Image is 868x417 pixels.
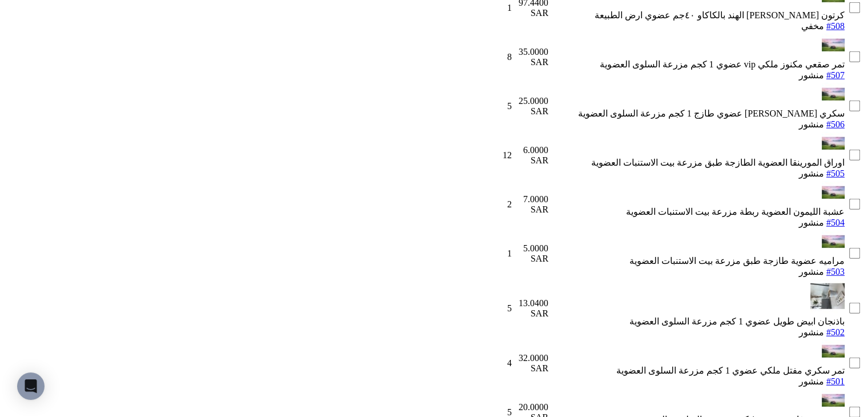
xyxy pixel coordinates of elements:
div: تمر سكري مفتل ملكي عضوي 1 كجم مزرعة السلوى العضوية [551,365,845,376]
div: SAR [514,106,548,117]
span: منشور [799,327,824,337]
div: SAR [514,155,548,166]
div: اوراق المورينقا العضوية الطازجة طبق مزرعة بيت الاستنبات العضوية [551,157,845,168]
div: 5.0000 [514,243,548,254]
img: تمر صقعي مكنوز ملكي vip عضوي 1 كجم مزرعة السلوى العضوية [822,34,845,57]
div: 13.0400 [514,298,548,308]
a: #504 [826,218,845,227]
div: باذنجان ابيض طويل عضوي 1 كجم مزرعة السلوى العضوية [551,316,845,327]
div: 6.0000 [514,145,548,155]
a: #502 [826,327,845,337]
div: SAR [514,363,548,374]
a: #503 [826,267,845,276]
div: 32.0000 [514,353,548,363]
div: 35.0000 [514,47,548,57]
span: منشور [799,70,824,80]
span: 12 [503,150,512,160]
div: عشبة الليمون العضوية ربطة مزرعة بيت الاستنبات العضوية [551,206,845,217]
img: باذنجان ابيض طويل عضوي 1 كجم مزرعة السلوى العضوية [810,279,845,314]
div: 7.0000 [514,194,548,205]
span: 1 [507,248,512,258]
span: منشور [799,119,824,129]
span: 2 [507,199,512,209]
a: #507 [826,70,845,80]
div: تمر صقعي مكنوز ملكي vip عضوي 1 كجم مزرعة السلوى العضوية [551,59,845,70]
div: Open Intercom Messenger [17,372,45,400]
span: 4 [507,358,512,368]
img: عشبة الليمون العضوية ربطة مزرعة بيت الاستنبات العضوية [822,181,845,204]
div: كرتون [PERSON_NAME] الهند بالكاكاو ٤٠جم عضوي ارض الطبيعة [551,10,845,21]
a: #505 [826,169,845,178]
span: منشور [799,267,824,276]
span: 5 [507,303,512,313]
div: SAR [514,8,548,18]
img: سكري مناصيف فاخر عضوي طازج 1 كجم مزرعة السلوى العضوية [822,83,845,106]
span: 5 [507,101,512,111]
div: SAR [514,254,548,264]
img: تمر سكري مفتل ملكي عضوي 1 كجم مزرعة السلوى العضوية [822,340,845,363]
div: 25.0000 [514,96,548,106]
div: سكري [PERSON_NAME] عضوي طازج 1 كجم مزرعة السلوى العضوية [551,108,845,119]
span: منشور [799,376,824,386]
img: برحي بسر فاخر عضوي 1 كجم مزرعة السلوزى العضوية [822,389,845,412]
span: 5 [507,407,512,417]
span: مخفي [801,21,824,31]
span: منشور [799,169,824,178]
div: مراميه عضوية طازجة طبق مزرعة بيت الاستنبات العضوية [551,255,845,266]
img: اوراق المورينقا العضوية الطازجة طبق مزرعة بيت الاستنبات العضوية [822,132,845,155]
a: #501 [826,376,845,386]
span: 8 [507,52,512,62]
img: مراميه عضوية طازجة طبق مزرعة بيت الاستنبات العضوية [822,230,845,253]
span: منشور [799,218,824,227]
a: #506 [826,119,845,129]
div: 20.0000 [514,402,548,412]
div: SAR [514,57,548,67]
div: SAR [514,308,548,319]
a: #508 [826,21,845,31]
div: SAR [514,205,548,215]
span: 1 [507,3,512,13]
